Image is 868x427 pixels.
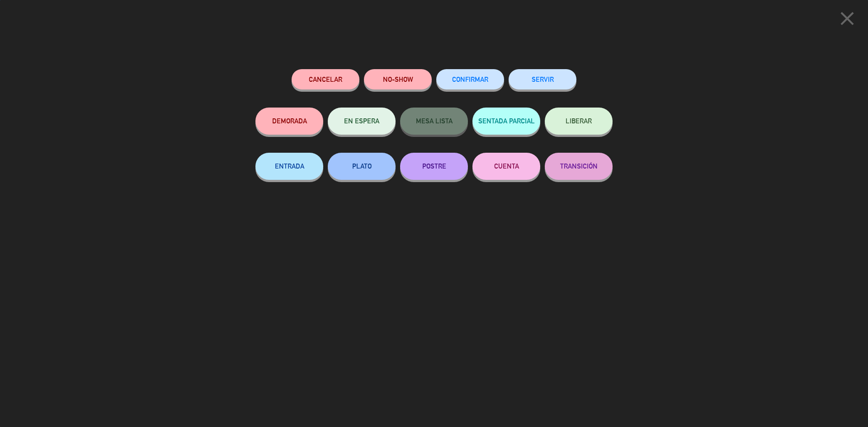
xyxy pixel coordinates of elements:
[452,75,488,83] span: CONFIRMAR
[472,108,540,135] button: SENTADA PARCIAL
[545,153,613,180] button: TRANSICIÓN
[566,117,592,125] span: LIBERAR
[255,108,323,135] button: DEMORADA
[545,108,613,135] button: LIBERAR
[400,153,468,180] button: POSTRE
[255,153,323,180] button: ENTRADA
[436,69,504,89] button: CONFIRMAR
[833,7,861,33] button: close
[364,69,432,89] button: NO-SHOW
[328,153,396,180] button: PLATO
[836,7,859,30] i: close
[292,69,359,89] button: Cancelar
[509,69,576,89] button: SERVIR
[400,108,468,135] button: MESA LISTA
[472,153,540,180] button: CUENTA
[328,108,396,135] button: EN ESPERA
